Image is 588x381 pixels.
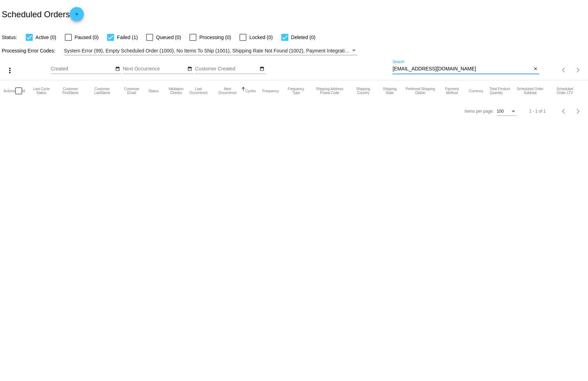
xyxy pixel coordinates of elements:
span: Deleted (0) [291,33,315,42]
button: Change sorting for ShippingCountry [352,87,374,95]
button: Change sorting for Frequency [262,89,279,93]
mat-select: Items per page: [497,109,517,114]
button: Change sorting for Cycles [245,89,256,93]
button: Previous page [557,63,571,77]
mat-icon: date_range [115,66,120,72]
span: Paused (0) [75,33,99,42]
mat-header-cell: Validation Checks [165,80,187,101]
button: Change sorting for Status [149,89,158,93]
div: Items per page: [464,109,494,114]
button: Clear [532,65,539,73]
span: Processing Error Codes: [2,48,56,54]
mat-icon: add [73,12,81,20]
button: Change sorting for PreferredShippingOption [406,87,435,95]
button: Change sorting for Subtotal [515,87,545,95]
span: Status: [2,35,17,40]
mat-icon: more_vert [6,66,14,75]
span: Queued (0) [156,33,181,42]
button: Change sorting for CustomerEmail [121,87,142,95]
button: Change sorting for FrequencyType [285,87,307,95]
mat-icon: date_range [259,66,264,72]
button: Change sorting for ShippingState [380,87,399,95]
button: Change sorting for LastProcessingCycleId [31,87,51,95]
button: Change sorting for LifetimeValue [552,87,578,95]
input: Next Occurrence [123,66,186,72]
button: Change sorting for ShippingPostcode [313,87,346,95]
button: Previous page [557,104,571,118]
h2: Scheduled Orders [2,7,84,21]
span: Processing (0) [199,33,231,42]
button: Next page [571,63,585,77]
mat-header-cell: Actions [4,80,15,101]
button: Next page [571,104,585,118]
mat-header-cell: Total Product Quantity [489,80,515,101]
div: 1 - 1 of 1 [529,109,546,114]
button: Change sorting for CustomerLastName [89,87,115,95]
button: Change sorting for PaymentMethod.Type [442,87,463,95]
button: Change sorting for Id [22,89,25,93]
button: Change sorting for CurrencyIso [469,89,483,93]
mat-icon: close [533,66,538,72]
mat-icon: date_range [187,66,192,72]
span: Failed (1) [117,33,138,42]
span: Active (0) [36,33,56,42]
input: Customer Created [195,66,258,72]
input: Created [51,66,114,72]
span: Locked (0) [249,33,273,42]
button: Change sorting for LastOccurrenceUtc [187,87,210,95]
span: 100 [497,109,504,114]
mat-select: Filter by Processing Error Codes [64,46,357,55]
button: Change sorting for CustomerFirstName [58,87,83,95]
button: Change sorting for NextOccurrenceUtc [216,87,239,95]
input: Search [393,66,532,72]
